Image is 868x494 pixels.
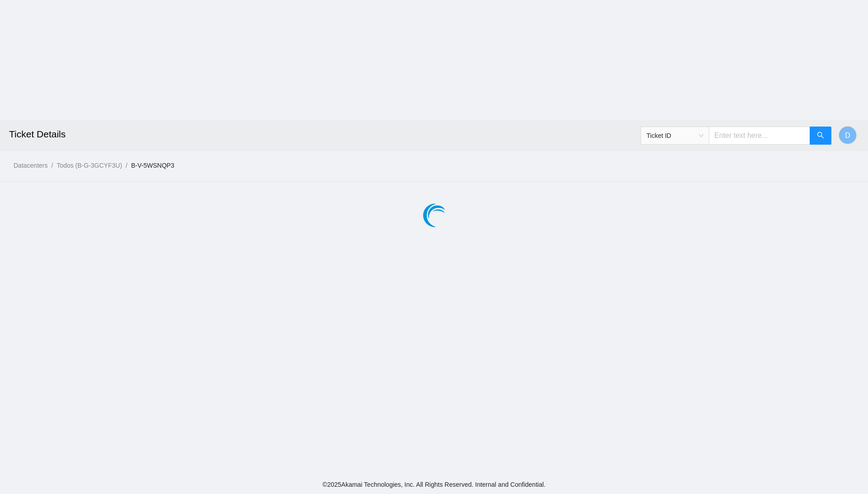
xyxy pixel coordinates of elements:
[57,162,122,169] a: Todos (B-G-3GCYF3U)
[646,129,703,142] span: Ticket ID
[14,162,47,169] a: Datacenters
[51,162,53,169] span: /
[810,127,831,145] button: search
[709,127,810,145] input: Enter text here...
[131,162,175,169] a: B-V-5WSNQP3
[126,162,127,169] span: /
[845,130,850,141] span: D
[817,132,824,140] span: search
[9,120,604,149] h2: Ticket Details
[839,126,857,144] button: D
